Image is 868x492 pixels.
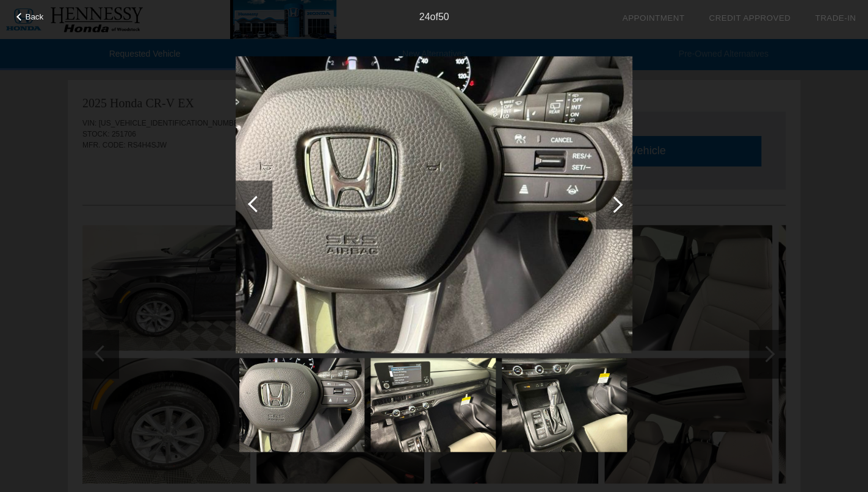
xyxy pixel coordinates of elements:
a: Trade-In [815,13,856,23]
img: ec3addb0-174a-40b9-9579-b1b6b64f10be.jpeg [239,358,364,452]
a: Credit Approved [709,13,790,23]
span: 50 [438,12,449,22]
img: ec3addb0-174a-40b9-9579-b1b6b64f10be.jpeg [236,56,632,354]
img: cca61355-bf99-4ac1-9522-3eadaf278796.jpeg [502,358,627,452]
span: Back [26,12,44,21]
a: Appointment [622,13,684,23]
img: e2522090-0f44-47a3-b86c-128518f57afa.jpeg [371,358,496,452]
span: 24 [419,12,430,22]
